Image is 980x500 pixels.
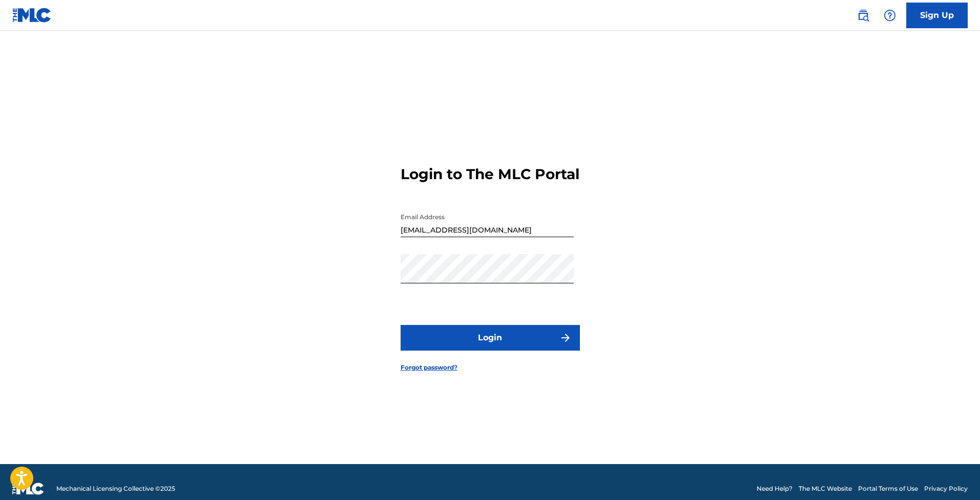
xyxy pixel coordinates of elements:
[559,332,572,344] img: f7272a7cc735f4ea7f67.svg
[401,363,457,372] a: Forgot password?
[401,165,579,183] h3: Login to The MLC Portal
[924,484,968,493] a: Privacy Policy
[853,5,873,26] a: Public Search
[906,3,968,28] a: Sign Up
[12,8,52,23] img: MLC Logo
[12,483,44,495] img: logo
[56,484,175,493] span: Mechanical Licensing Collective © 2025
[884,9,896,22] img: help
[401,325,580,351] button: Login
[880,5,900,26] div: Help
[799,484,852,493] a: The MLC Website
[857,9,869,22] img: search
[858,484,918,493] a: Portal Terms of Use
[757,484,793,493] a: Need Help?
